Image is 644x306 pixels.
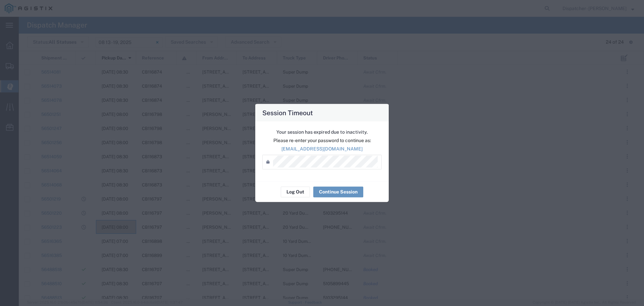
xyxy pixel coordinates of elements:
p: Your session has expired due to inactivity. [262,128,382,135]
p: Please re-enter your password to continue as: [262,137,382,144]
p: [EMAIL_ADDRESS][DOMAIN_NAME] [262,145,382,152]
button: Continue Session [313,186,363,197]
h4: Session Timeout [262,107,313,117]
button: Log Out [281,186,310,197]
